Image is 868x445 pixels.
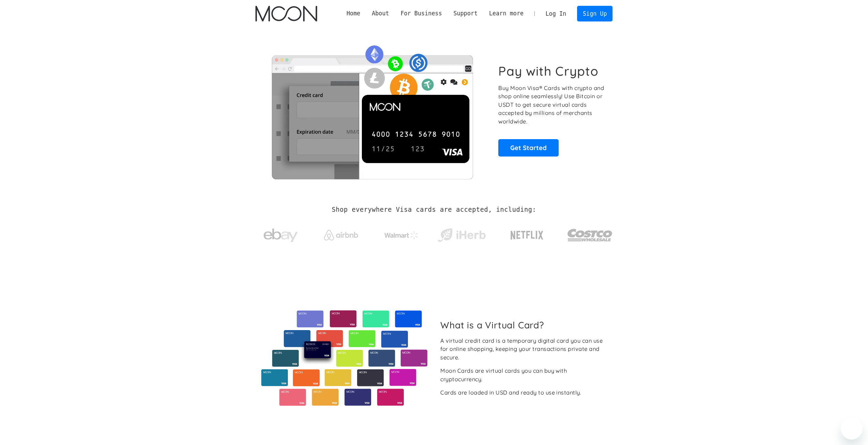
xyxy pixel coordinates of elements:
[376,224,427,243] a: Walmart
[448,9,483,18] div: Support
[264,225,298,246] img: ebay
[567,216,613,251] a: Costco
[440,320,607,330] h2: What is a Virtual Card?
[366,9,395,18] div: About
[436,220,487,248] a: iHerb
[498,84,605,126] p: Buy Moon Visa® Cards with crypto and shop online seamlessly! Use Bitcoin or USDT to get secure vi...
[440,367,607,383] div: Moon Cards are virtual cards you can buy with cryptocurrency.
[489,9,524,18] div: Learn more
[841,418,863,440] iframe: Кнопка запуска окна обмена сообщениями
[395,9,448,18] div: For Business
[255,6,317,21] a: home
[324,230,358,240] img: Airbnb
[577,6,613,21] a: Sign Up
[498,139,559,156] a: Get Started
[567,222,613,248] img: Costco
[384,231,418,239] img: Walmart
[510,227,544,244] img: Netflix
[260,310,428,406] img: Virtual cards from Moon
[440,388,581,397] div: Cards are loaded in USD and ready to use instantly.
[255,6,317,21] img: Moon Logo
[372,9,389,18] div: About
[255,41,489,179] img: Moon Cards let you spend your crypto anywhere Visa is accepted.
[440,337,607,362] div: A virtual credit card is a temporary digital card you can use for online shopping, keeping your t...
[498,63,599,79] h1: Pay with Crypto
[497,220,558,247] a: Netflix
[315,223,366,244] a: Airbnb
[400,9,442,18] div: For Business
[341,9,366,18] a: Home
[255,218,306,250] a: ebay
[453,9,477,18] div: Support
[540,6,572,21] a: Log In
[436,226,487,244] img: iHerb
[332,206,536,213] h2: Shop everywhere Visa cards are accepted, including:
[483,9,529,18] div: Learn more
